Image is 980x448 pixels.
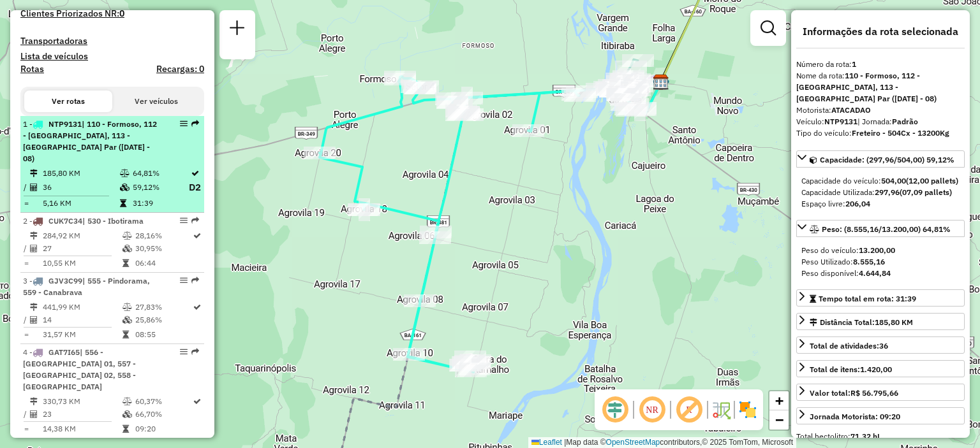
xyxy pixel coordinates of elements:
[637,394,667,425] span: Ocultar NR
[48,119,82,129] span: NTP9131
[822,224,951,234] span: Peso: (8.555,16/13.200,00) 64,81%
[653,74,669,90] img: CDD Lapa
[769,391,789,410] a: Zoom in
[23,347,136,391] span: 4 -
[135,229,192,242] td: 28,16%
[860,365,892,374] strong: 1.420,00
[30,303,38,311] i: Distância Total
[30,398,38,405] i: Distância Total
[796,360,965,377] a: Total de itens:1.420,00
[20,51,204,62] h4: Lista de veículos
[796,150,965,168] a: Capacidade: (297,96/504,00) 59,12%
[845,199,870,208] strong: 206,04
[23,119,157,163] span: 1 -
[119,8,124,19] strong: 0
[42,301,122,314] td: 441,99 KM
[796,25,965,38] h4: Informações da rota selecionada
[796,384,965,401] a: Valor total:R$ 56.795,66
[796,127,965,139] div: Tipo do veículo:
[20,8,204,19] h4: Clientes Priorizados NR:
[42,167,119,180] td: 185,80 KM
[810,411,900,423] div: Jornada Motorista: 09:20
[122,232,132,240] i: % de utilização do peso
[796,336,965,354] a: Total de atividades:36
[191,217,199,224] em: Rota exportada
[769,410,789,430] a: Zoom out
[30,245,38,252] i: Total de Atividades
[193,232,201,240] i: Rota otimizada
[135,328,192,341] td: 08:55
[30,316,38,324] i: Total de Atividades
[122,303,132,311] i: % de utilização do peso
[180,217,188,224] em: Opções
[879,341,888,350] strong: 36
[900,187,952,197] strong: (07,09 pallets)
[853,257,885,266] strong: 8.555,16
[796,59,965,70] div: Número da rota:
[122,425,129,433] i: Tempo total em rota
[42,242,122,255] td: 27
[112,90,200,112] button: Ver veículos
[796,240,965,284] div: Peso: (8.555,16/13.200,00) 64,81%
[23,257,29,270] td: =
[850,388,898,398] strong: R$ 56.795,66
[122,398,132,405] i: % de utilização do peso
[801,175,960,187] div: Capacidade do veículo:
[881,176,906,185] strong: 504,00
[796,431,965,442] div: Total hectolitro:
[796,220,965,237] a: Peso: (8.555,16/13.200,00) 64,81%
[42,180,119,196] td: 36
[30,410,38,418] i: Total de Atividades
[796,105,965,116] div: Motorista:
[120,170,130,177] i: % de utilização do peso
[132,180,188,196] td: 59,12%
[122,331,129,338] i: Tempo total em rota
[122,259,129,267] i: Tempo total em rota
[82,216,144,226] span: | 530 - Ibotirama
[42,229,122,242] td: 284,92 KM
[801,187,960,198] div: Capacidade Utilizada:
[180,277,188,284] em: Opções
[801,268,960,279] div: Peso disponível:
[135,408,192,421] td: 66,70%
[42,257,122,270] td: 10,55 KM
[42,423,122,435] td: 14,38 KM
[810,364,892,375] div: Total de itens:
[775,412,783,428] span: −
[23,197,29,210] td: =
[796,116,965,127] div: Veículo:
[42,408,122,421] td: 23
[23,119,157,163] span: | 110 - Formoso, 112 - [GEOGRAPHIC_DATA], 113 - [GEOGRAPHIC_DATA] Par ([DATE] - 08)
[193,303,201,311] i: Rota otimizada
[528,437,796,448] div: Map data © contributors,© 2025 TomTom, Microsoft
[875,317,913,327] span: 185,80 KM
[30,170,38,177] i: Distância Total
[23,242,29,255] td: /
[824,117,857,126] strong: NTP9131
[135,395,192,408] td: 60,37%
[42,328,122,341] td: 31,57 KM
[48,216,82,226] span: CUK7C34
[674,394,704,425] span: Exibir rótulo
[191,120,199,127] em: Rota exportada
[122,316,132,324] i: % de utilização da cubagem
[48,347,80,357] span: GAT7I65
[132,167,188,180] td: 64,81%
[892,117,918,126] strong: Padrão
[120,184,130,191] i: % de utilização da cubagem
[796,170,965,215] div: Capacidade: (297,96/504,00) 59,12%
[810,341,888,350] span: Total de atividades:
[135,257,192,270] td: 06:44
[796,71,937,103] strong: 110 - Formoso, 112 - [GEOGRAPHIC_DATA], 113 - [GEOGRAPHIC_DATA] Par ([DATE] - 08)
[122,245,132,252] i: % de utilização da cubagem
[796,70,965,105] div: Nome da rota:
[42,314,122,326] td: 14
[801,256,960,268] div: Peso Utilizado:
[796,407,965,424] a: Jornada Motorista: 09:20
[801,245,895,255] span: Peso do veículo:
[820,155,954,164] span: Capacidade: (297,96/504,00) 59,12%
[156,64,204,75] h4: Recargas: 0
[859,268,891,278] strong: 4.644,84
[42,395,122,408] td: 330,73 KM
[819,294,916,303] span: Tempo total em rota: 31:39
